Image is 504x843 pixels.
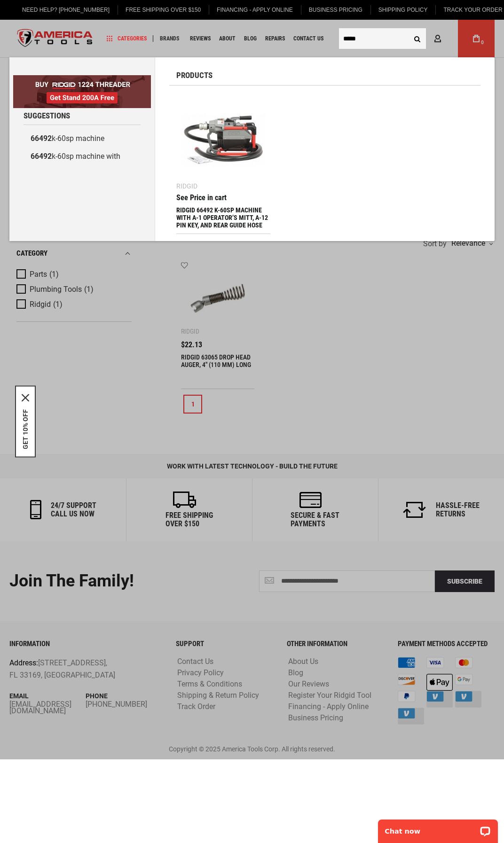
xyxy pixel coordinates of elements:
[176,194,227,202] div: See Price in cart
[176,183,197,189] div: Ridgid
[408,30,426,47] button: Search
[176,206,271,229] div: RIDGID 66492 K-60SP MACHINE WITH A-1 OPERATOR’S MITT, A-12 PIN KEY, AND REAR GUIDE HOSE
[372,813,504,843] iframe: LiveChat chat widget
[22,394,29,402] svg: close icon
[102,32,151,45] a: Categories
[156,32,183,45] a: Brands
[107,35,147,42] span: Categories
[31,134,52,143] b: 66492
[22,409,29,449] button: GET 10% OFF
[176,71,213,79] span: Products
[31,152,52,161] b: 66492
[24,112,70,120] span: Suggestions
[13,75,151,108] img: BOGO: Buy RIDGID® 1224 Threader, Get Stand 200A Free!
[22,394,29,402] button: Close
[160,36,179,41] span: Brands
[176,93,271,234] a: RIDGID 66492 K-60SP MACHINE WITH A-1 OPERATOR’S MITT, A-12 PIN KEY, AND REAR GUIDE HOSE Ridgid Se...
[24,148,141,165] a: 66492k-60sp machine with
[13,75,151,82] a: BOGO: Buy RIDGID® 1224 Threader, Get Stand 200A Free!
[24,130,141,148] a: 66492k-60sp machine
[181,97,266,182] img: RIDGID 66492 K-60SP MACHINE WITH A-1 OPERATOR’S MITT, A-12 PIN KEY, AND REAR GUIDE HOSE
